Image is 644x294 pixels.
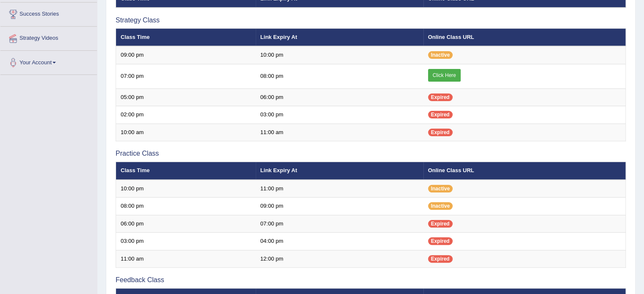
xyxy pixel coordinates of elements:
span: Expired [428,111,453,118]
td: 09:00 pm [256,198,423,215]
a: Click Here [428,69,461,82]
th: Class Time [116,162,256,180]
td: 04:00 pm [256,233,423,250]
span: Inactive [428,185,453,192]
td: 10:00 pm [256,46,423,64]
td: 08:00 pm [116,198,256,215]
span: Expired [428,237,453,245]
a: Strategy Videos [0,27,97,48]
th: Link Expiry At [256,28,423,46]
td: 03:00 pm [116,233,256,250]
span: Inactive [428,202,453,210]
th: Online Class URL [423,28,626,46]
a: Your Account [0,51,97,72]
td: 08:00 pm [256,64,423,88]
span: Inactive [428,51,453,59]
td: 10:00 am [116,124,256,141]
td: 09:00 pm [116,46,256,64]
td: 06:00 pm [116,215,256,233]
td: 12:00 pm [256,250,423,268]
td: 11:00 pm [256,180,423,198]
th: Link Expiry At [256,162,423,180]
span: Expired [428,129,453,136]
td: 03:00 pm [256,106,423,124]
h3: Feedback Class [116,276,626,284]
td: 05:00 pm [116,88,256,106]
span: Expired [428,220,453,228]
td: 11:00 am [256,124,423,141]
td: 07:00 pm [256,215,423,233]
td: 02:00 pm [116,106,256,124]
span: Expired [428,255,453,263]
span: Expired [428,93,453,101]
td: 10:00 pm [116,180,256,198]
td: 06:00 pm [256,88,423,106]
h3: Strategy Class [116,16,626,24]
h3: Practice Class [116,150,626,157]
a: Success Stories [0,3,97,24]
th: Online Class URL [423,162,626,180]
th: Class Time [116,28,256,46]
td: 07:00 pm [116,64,256,88]
td: 11:00 am [116,250,256,268]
